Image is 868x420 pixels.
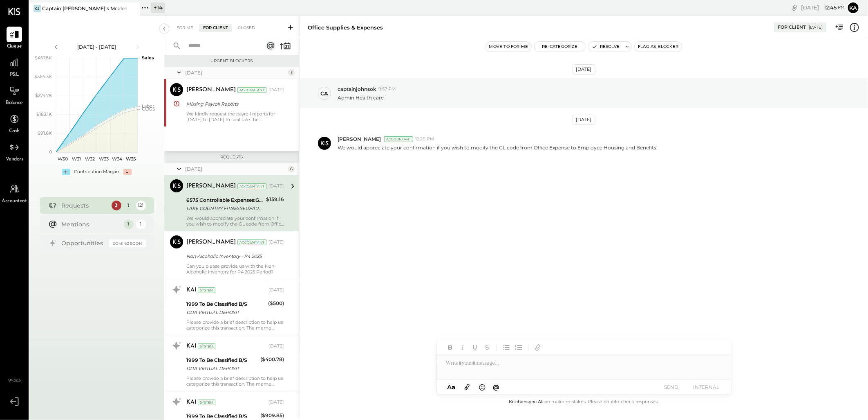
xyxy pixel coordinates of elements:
div: [DATE] [268,87,284,93]
div: For Client [778,24,806,31]
button: Bold [445,342,456,353]
div: copy link [791,3,799,12]
text: W32 [85,156,95,162]
div: 1999 To Be Classified B/S [186,300,266,308]
span: [PERSON_NAME] [338,135,381,142]
text: W33 [98,156,108,162]
div: Requests [168,154,295,160]
span: @ [493,383,499,391]
span: 9:57 PM [378,86,396,93]
div: Captain [PERSON_NAME]'s Mcalestar [42,5,128,12]
div: [DATE] [268,287,284,294]
text: COGS [142,106,155,112]
div: + [62,169,70,175]
span: Queue [7,43,22,50]
div: [DATE] [185,165,286,172]
button: Underline [470,342,480,353]
div: ($400.78) [260,355,284,364]
div: [PERSON_NAME] [186,182,236,190]
div: 1 [136,219,146,229]
div: 1 [124,201,134,210]
div: Accountant [384,136,413,142]
div: Accountant [237,183,266,189]
button: Re-Categorize [535,42,585,52]
button: SEND [655,382,688,393]
button: Italic [457,342,468,353]
div: 3 [112,201,121,210]
div: System [198,287,215,293]
div: Accountant [237,87,266,93]
div: [DATE] [801,4,845,11]
div: 6 [288,166,295,172]
div: [DATE] [809,25,823,30]
p: We would appreciate your confirmation if you wish to modify the GL code from Office Expense to Em... [338,144,658,151]
div: ca [321,90,329,97]
div: + 14 [151,2,165,13]
a: Cash [0,111,28,135]
div: Missing Payroll Reports [186,100,282,108]
div: [DATE] [268,343,284,350]
div: [PERSON_NAME] [186,86,236,94]
button: Aa [445,383,458,392]
div: Please provide a brief description to help us categorize this transaction. The memo might be help... [186,319,284,331]
div: [DATE] [268,399,284,406]
div: 1 [288,69,295,76]
div: 6575 Controllable Expenses:General & Administrative Expenses:Office Supplies & Expenses [186,196,264,204]
div: Requests [62,201,107,210]
div: [DATE] [573,64,595,75]
text: 0 [49,149,52,155]
div: 1999 To Be Classified B/S [186,356,258,364]
div: [PERSON_NAME] [186,238,236,246]
div: $159.16 [266,195,284,203]
div: ($909.85) [260,411,284,420]
div: [DATE] [268,239,284,246]
div: Office Supplies & Expenses [308,24,383,32]
button: Add URL [532,342,543,353]
text: $457.8K [35,55,52,61]
div: CJ [34,5,41,12]
div: LAKE COUNTRY FITNESSEUFAULA OK [186,204,264,212]
button: INTERNAL [690,382,723,393]
button: Ka [847,1,860,14]
a: Vendors [0,140,28,163]
div: KAI [186,286,196,294]
div: Closed [234,24,259,32]
div: System [198,343,215,349]
div: - [123,169,132,175]
div: System [198,400,215,405]
span: a [452,383,455,391]
div: Contribution Margin [74,169,119,175]
div: Non-Alcoholic Inventory - P4 2025 [186,252,282,260]
div: We would appreciate your confirmation if you wish to modify the GL code from Office Expense to Em... [186,215,284,227]
div: 1 [124,219,134,229]
div: KAI [186,398,196,406]
text: $183.1K [36,111,52,117]
div: We kindly request the payroll reports for [DATE] to [DATE] to facilitate the reconciliation of ou... [186,111,284,122]
span: Balance [6,99,23,107]
button: Move to for me [486,42,532,52]
text: W30 [58,156,68,162]
div: Coming Soon [109,239,146,247]
text: $366.3K [34,74,52,79]
a: Balance [0,83,28,107]
div: Urgent Blockers [168,58,295,64]
button: Ordered List [513,342,524,353]
div: For Me [172,24,197,32]
div: [DATE] - [DATE] [62,43,132,50]
div: [DATE] [268,183,284,190]
div: [DATE] [185,69,286,76]
span: Accountant [2,198,27,205]
span: 12:26 PM [415,136,434,142]
div: 121 [136,201,146,210]
button: @ [490,382,502,392]
div: Can you please provide us with the Non-Alcoholic Inventory for P4 2025 Period? [186,263,284,275]
div: Please provide a brief description to help us categorize this transaction. The memo might be help... [186,375,284,387]
text: Labor [142,103,154,109]
button: Flag as Blocker [635,42,682,52]
span: captainjohnsok [338,86,376,93]
text: W31 [72,156,81,162]
div: Opportunities [62,239,105,247]
text: W34 [112,156,123,162]
button: Unordered List [501,342,512,353]
button: Resolve [588,42,623,52]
